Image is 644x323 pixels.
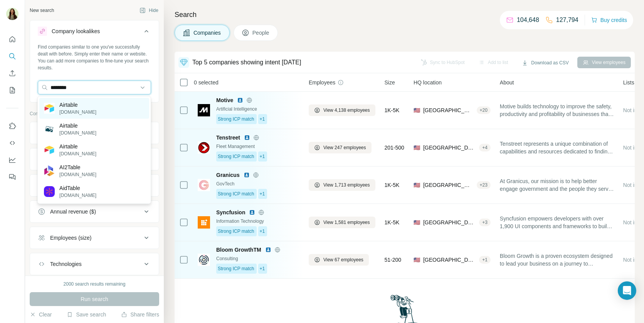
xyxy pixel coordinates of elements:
[52,27,100,35] div: Company lookalikes
[385,106,400,114] span: 1K-5K
[59,130,96,136] p: [DOMAIN_NAME]
[385,181,400,189] span: 1K-5K
[516,57,574,69] button: Download as CSV
[260,116,265,123] span: +1
[414,106,420,114] span: 🇺🇸
[309,254,369,266] button: View 67 employees
[252,29,270,37] span: People
[500,177,614,193] span: At Granicus, our mission is to help better engage government and the people they serve. Join our ...
[385,256,402,264] span: 51-200
[30,7,54,14] div: New search
[216,143,299,150] div: Fleet Management
[44,186,55,197] img: AidTable
[414,144,420,151] span: 🇺🇸
[309,79,335,86] span: Employees
[385,144,404,151] span: 201-500
[244,172,250,178] img: LinkedIn logo
[6,170,18,184] button: Feedback
[323,144,366,151] span: View 247 employees
[323,219,370,226] span: View 1,581 employees
[50,208,96,215] div: Annual revenue ($)
[423,106,474,114] span: [GEOGRAPHIC_DATA], [US_STATE]
[30,176,159,195] button: HQ location
[500,215,614,230] span: Syncfusion empowers developers with over 1,900 UI components and frameworks to build modern, high...
[59,143,96,150] p: Airtable
[216,246,261,254] span: Bloom GrowthTM
[623,79,634,86] span: Lists
[237,97,243,103] img: LinkedIn logo
[216,255,299,262] div: Consulting
[59,109,96,116] p: [DOMAIN_NAME]
[323,256,363,263] span: View 67 employees
[591,15,627,25] button: Buy credits
[517,15,539,25] p: 104,648
[385,79,395,86] span: Size
[44,103,55,114] img: Airtable
[477,182,491,188] div: + 23
[44,165,55,176] img: AI2Table
[44,124,55,135] img: Airtable
[500,140,614,155] span: Tenstreet represents a unique combination of capabilities and resources dedicated to finding new ...
[216,180,299,187] div: GovTech
[479,219,491,226] div: + 3
[59,171,96,178] p: [DOMAIN_NAME]
[500,252,614,267] span: Bloom Growth is a proven ecosystem designed to lead your business on a journey to exponential gro...
[6,32,18,46] button: Quick start
[64,281,126,288] div: 2000 search results remaining
[260,190,265,197] span: +1
[423,256,476,264] span: [GEOGRAPHIC_DATA]
[500,103,614,118] span: Motive builds technology to improve the safety, productivity and profitability of businesses that...
[6,119,18,133] button: Use Surfe on LinkedIn
[59,150,96,157] p: [DOMAIN_NAME]
[323,107,370,114] span: View 4,138 employees
[121,311,159,318] button: Share filters
[244,135,250,141] img: LinkedIn logo
[323,182,370,188] span: View 1,713 employees
[193,29,222,37] span: Companies
[30,255,159,273] button: Technologies
[175,9,635,20] h4: Search
[309,179,375,191] button: View 1,713 employees
[216,134,240,141] span: Tenstreet
[6,153,18,167] button: Dashboard
[198,141,210,154] img: Logo of Tenstreet
[192,58,301,67] div: Top 5 companies showing intent [DATE]
[309,104,375,116] button: View 4,138 employees
[30,150,159,168] button: Industry
[216,209,245,216] span: Syncfusion
[309,217,375,228] button: View 1,581 employees
[216,96,233,104] span: Motive
[414,181,420,189] span: 🇺🇸
[59,163,96,171] p: AI2Table
[198,104,210,116] img: Logo of Motive
[198,179,210,191] img: Logo of Granicus
[216,106,299,113] div: Artificial Intelligence
[59,184,96,192] p: AidTable
[423,144,476,151] span: [GEOGRAPHIC_DATA], [US_STATE]
[216,218,299,225] div: Information Technology
[30,110,159,117] p: Company information
[260,265,265,272] span: +1
[6,136,18,150] button: Use Surfe API
[59,122,96,130] p: Airtable
[198,216,210,229] img: Logo of Syncfusion
[556,15,578,25] p: 127,794
[423,181,474,189] span: [GEOGRAPHIC_DATA], [US_STATE]
[500,79,514,86] span: About
[218,228,254,235] span: Strong ICP match
[67,311,106,318] button: Save search
[260,228,265,235] span: +1
[216,171,240,179] span: Granicus
[38,44,151,71] div: Find companies similar to one you've successfully dealt with before. Simply enter their name or w...
[50,260,82,268] div: Technologies
[477,107,491,114] div: + 20
[44,145,55,155] img: Airtable
[59,101,96,109] p: Airtable
[414,256,420,264] span: 🇺🇸
[59,192,96,199] p: [DOMAIN_NAME]
[218,153,254,160] span: Strong ICP match
[218,190,254,197] span: Strong ICP match
[30,202,159,221] button: Annual revenue ($)
[249,209,255,215] img: LinkedIn logo
[479,144,491,151] div: + 4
